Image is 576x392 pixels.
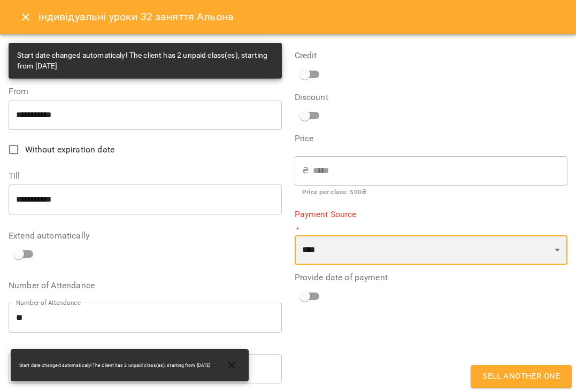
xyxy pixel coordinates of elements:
label: Discount [295,93,386,102]
p: ₴ [302,164,309,177]
label: Number of Attendance [9,281,282,290]
span: Start date changed automaticaly! The client has 2 unpaid class(es), starting from [DATE] [19,362,210,369]
b: Price per class : 500 ₴ [302,188,367,196]
button: Close [13,4,39,30]
div: Start date changed automaticaly! The client has 2 unpaid class(es), starting from [DATE] [17,46,273,75]
label: Payment Source [295,210,568,219]
button: Sell another one [471,365,572,388]
span: Sell another one [482,370,560,383]
label: Till [9,172,282,180]
label: Provide date of payment [295,273,568,282]
label: Extend automatically [9,232,282,240]
label: Credit [295,51,568,60]
span: Without expiration date [25,143,114,156]
h6: індивідуальні уроки 32 заняття Альона [39,9,234,25]
label: Price [295,134,568,143]
label: From [9,87,282,96]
